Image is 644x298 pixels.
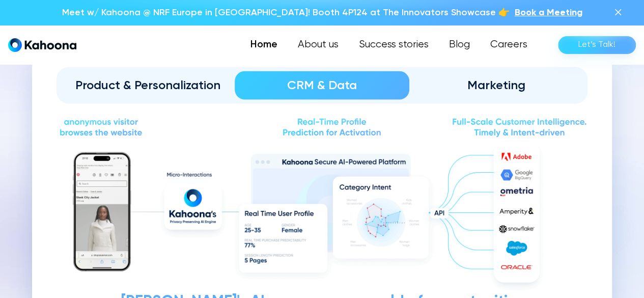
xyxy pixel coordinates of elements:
[240,35,288,55] a: Home
[8,38,76,52] a: home
[62,6,510,19] p: Meet w/ Kahoona @ NRF Europe in [GEOGRAPHIC_DATA]! Booth 4P124 at The Innovators Showcase 👉
[75,77,220,94] div: Product & Personalization
[288,35,349,55] a: About us
[439,35,480,55] a: Blog
[424,77,569,94] div: Marketing
[558,36,636,54] a: Let’s Talk!
[349,35,439,55] a: Success stories
[515,6,582,19] a: Book a Meeting
[480,35,538,55] a: Careers
[249,77,395,94] div: CRM & Data
[578,37,615,53] div: Let’s Talk!
[515,8,582,17] span: Book a Meeting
